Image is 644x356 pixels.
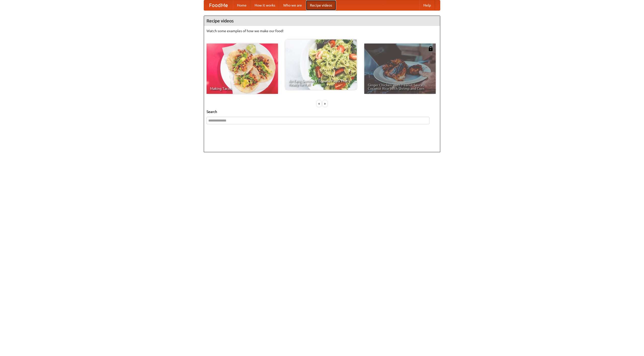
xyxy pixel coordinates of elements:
a: Who we are [279,0,306,10]
p: Watch some examples of how we make our food! [207,28,437,33]
a: An Easy, Summery Tomato Pasta That's Ready for Fall [285,39,357,90]
a: Recipe videos [306,0,336,10]
h4: Recipe videos [204,16,440,26]
a: Home [233,0,251,10]
h5: Search [207,109,437,114]
div: » [323,100,327,107]
span: An Easy, Summery Tomato Pasta That's Ready for Fall [289,79,353,86]
img: 483408.png [428,46,433,51]
div: « [317,100,321,107]
a: How it works [251,0,279,10]
a: FoodMe [204,0,233,10]
a: Help [419,0,435,10]
a: Making Tacos [207,44,278,94]
span: Making Tacos [210,87,274,90]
